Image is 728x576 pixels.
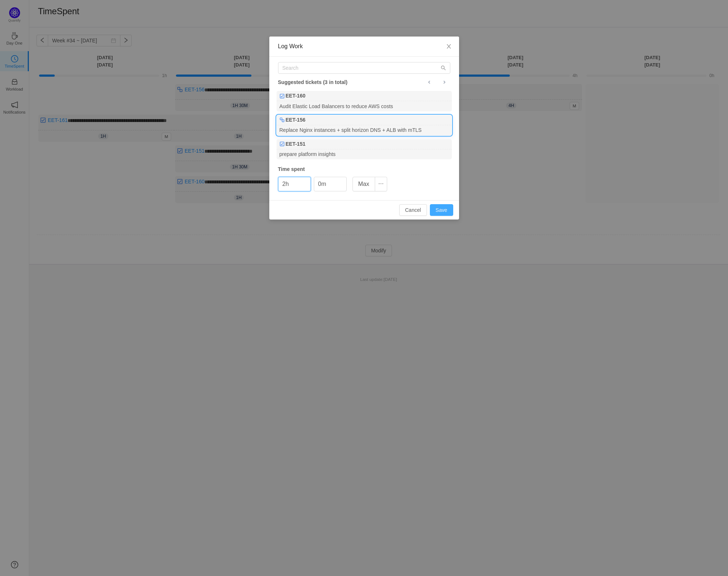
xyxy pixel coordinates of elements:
[277,125,452,135] div: Replace Nginx instances + split horizon DNS + ALB with mTLS
[286,92,305,100] b: EET-160
[399,204,427,216] button: Cancel
[278,165,450,173] div: Time spent
[375,177,387,191] button: icon: ellipsis
[278,42,450,50] div: Log Work
[439,37,459,57] button: Close
[441,65,446,70] i: icon: search
[277,101,452,111] div: Audit Elastic Load Balancers to reduce AWS costs
[286,116,305,124] b: EET-156
[278,62,450,74] input: Search
[280,117,285,122] img: Subtask
[277,149,452,159] div: prepare platform insights
[278,77,450,87] div: Suggested tickets (3 in total)
[280,141,285,146] img: Task
[446,43,452,49] i: icon: close
[286,140,305,148] b: EET-151
[430,204,453,216] button: Save
[353,177,375,191] button: Max
[280,94,285,99] img: Task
